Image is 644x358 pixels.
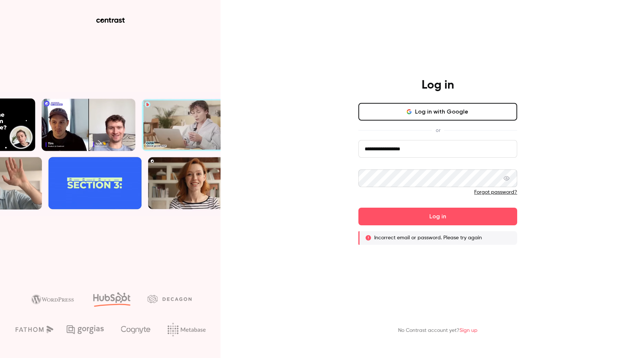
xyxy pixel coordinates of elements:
[422,78,454,93] h4: Log in
[147,295,192,303] img: decagon
[398,327,477,334] p: No Contrast account yet?
[358,208,517,225] button: Log in
[459,328,477,333] a: Sign up
[374,234,482,241] p: Incorrect email or password. Please try again
[358,103,517,121] button: Log in with Google
[474,190,517,195] a: Forgot password?
[432,126,444,134] span: or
